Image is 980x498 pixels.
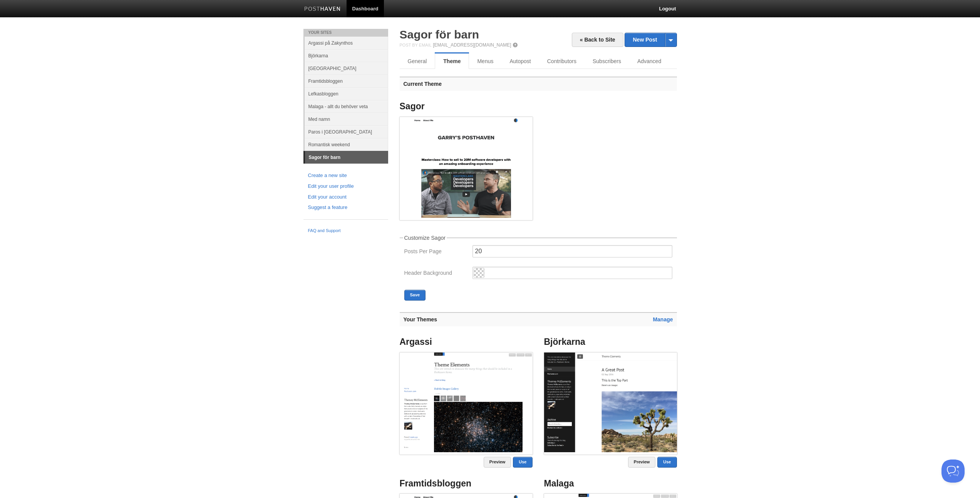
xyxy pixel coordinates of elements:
a: [GEOGRAPHIC_DATA] [305,62,388,75]
a: Create a new site [308,172,384,180]
legend: Customize Sagor [403,235,447,241]
h3: Your Themes [400,312,677,326]
button: Save [404,290,426,301]
a: Advanced [629,53,669,69]
iframe: Help Scout Beacon - Open [941,460,965,483]
span: Post by Email [400,43,432,47]
a: Romantisk weekend [305,138,388,151]
a: Manage [653,316,673,323]
a: FAQ and Support [308,227,384,234]
a: New Post [625,33,676,47]
a: Use [657,457,677,468]
a: Menus [469,53,501,69]
a: Suggest a feature [308,204,384,212]
h4: Björkarna [544,337,677,347]
a: Contributors [539,53,585,69]
a: [EMAIL_ADDRESS][DOMAIN_NAME] [433,42,511,48]
h4: Framtidsbloggen [400,479,533,488]
h4: Argassi [400,337,533,347]
h3: Current Theme [400,77,677,91]
img: Screenshot [400,353,533,452]
h4: Malaga [544,479,677,488]
a: Lefkasbloggen [305,87,388,100]
a: Med namn [305,113,388,125]
a: General [400,53,435,69]
a: Argassi på Zakynthos [305,37,388,49]
a: Edit your account [308,193,384,201]
label: Posts Per Page [404,249,468,256]
a: Paros i [GEOGRAPHIC_DATA] [305,125,388,138]
label: Header Background [404,270,468,277]
img: Screenshot [544,353,677,452]
a: Preview [484,457,511,468]
a: Framtidsbloggen [305,75,388,87]
a: Sagor för barn [305,151,388,164]
img: Posthaven-bar [304,7,341,12]
a: Use [513,457,532,468]
a: « Back to Site [572,33,623,47]
img: Screenshot [400,117,533,218]
a: Theme [435,53,469,69]
li: Your Sites [303,29,388,37]
a: Sagor för barn [400,28,479,41]
a: Edit your user profile [308,182,384,191]
a: Subscribers [585,53,629,69]
a: Preview [628,457,656,468]
a: Autopost [501,53,539,69]
a: Björkarna [305,49,388,62]
a: Malaga - allt du behöver veta [305,100,388,113]
h4: Sagor [400,102,533,111]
